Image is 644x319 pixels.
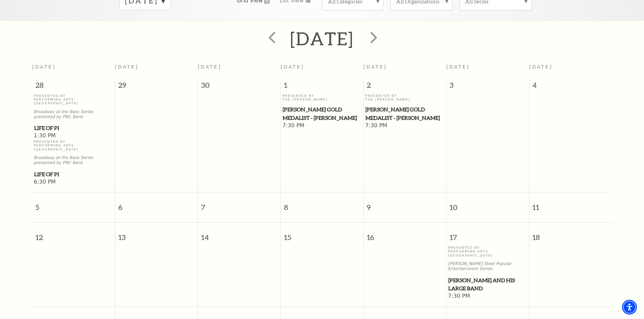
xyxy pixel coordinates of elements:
[529,222,612,246] span: 18
[115,80,198,94] span: 29
[198,192,281,216] span: 7
[529,192,612,216] span: 11
[32,64,56,70] span: [DATE]
[198,80,281,94] span: 30
[259,27,284,51] button: prev
[281,64,304,70] span: [DATE]
[448,293,527,300] span: 7:30 PM
[364,80,446,94] span: 2
[32,222,115,246] span: 12
[34,124,113,132] a: Life of Pi
[290,28,354,49] h2: [DATE]
[448,261,527,271] p: [PERSON_NAME] Steel Popular Entertainment Series
[283,105,361,122] span: [PERSON_NAME] Gold Medalist - [PERSON_NAME]
[34,155,113,165] p: Broadway at the Bass Series presented by PNC Bank
[622,300,637,315] div: Accessibility Menu
[34,109,113,119] p: Broadway at the Bass Series presented by PNC Bank
[34,179,113,186] span: 6:30 PM
[115,192,198,216] span: 6
[364,192,446,216] span: 9
[198,64,221,70] span: [DATE]
[282,94,362,102] p: Presented By The [PERSON_NAME]
[360,27,385,51] button: next
[448,276,527,293] span: [PERSON_NAME] and his Large Band
[529,64,553,70] span: [DATE]
[447,192,529,216] span: 10
[32,192,115,216] span: 5
[447,80,529,94] span: 3
[446,64,470,70] span: [DATE]
[34,94,113,105] p: Presented By Performing Arts [GEOGRAPHIC_DATA]
[529,80,612,94] span: 4
[282,122,362,130] span: 7:30 PM
[34,124,113,132] span: Life of Pi
[34,170,113,179] span: Life of Pi
[281,192,363,216] span: 8
[34,132,113,140] span: 1:30 PM
[365,105,445,122] a: Cliburn Gold Medalist - Aristo Sham
[365,122,445,130] span: 7:30 PM
[365,105,444,122] span: [PERSON_NAME] Gold Medalist - [PERSON_NAME]
[365,94,445,102] p: Presented By The [PERSON_NAME]
[448,246,527,257] p: Presented By Performing Arts [GEOGRAPHIC_DATA]
[448,276,527,293] a: Lyle Lovett and his Large Band
[115,64,139,70] span: [DATE]
[34,170,113,179] a: Life of Pi
[115,222,198,246] span: 13
[282,105,362,122] a: Cliburn Gold Medalist - Aristo Sham
[281,222,363,246] span: 15
[363,64,387,70] span: [DATE]
[32,80,115,94] span: 28
[447,222,529,246] span: 17
[198,222,281,246] span: 14
[34,140,113,151] p: Presented By Performing Arts [GEOGRAPHIC_DATA]
[281,80,363,94] span: 1
[364,222,446,246] span: 16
